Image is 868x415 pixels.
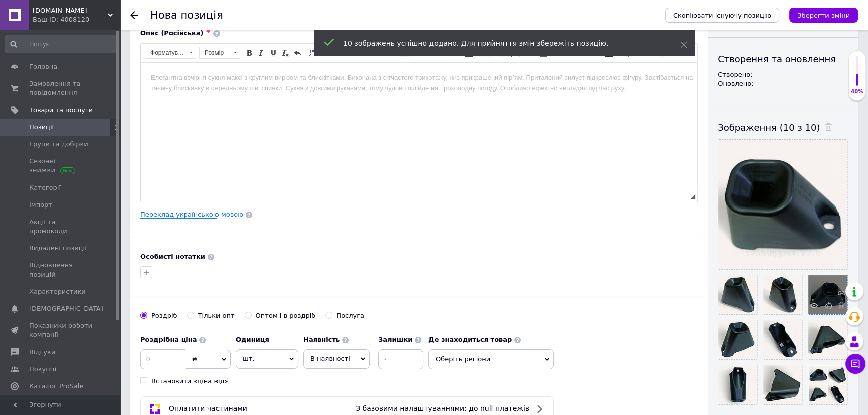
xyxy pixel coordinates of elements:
b: Особисті нотатки [140,253,205,260]
div: Послуга [336,311,364,320]
div: Встановити «ціна від» [151,377,229,386]
h1: Нова позиція [150,9,223,21]
span: Акції та промокоди [29,218,93,236]
a: Вставити/видалити нумерований список [307,47,318,58]
span: Видалені позиції [29,244,87,253]
span: Покупці [29,365,56,374]
div: Ваш ID: 4008120 [33,15,120,24]
div: Створення та оновлення [718,53,848,65]
div: Оновлено: - [718,79,848,88]
span: Оберіть регіони [428,349,554,369]
a: Видалити форматування [280,47,291,58]
span: Сезонні знижки [29,157,93,175]
div: 40% [849,88,865,95]
div: Створено: - [718,70,848,79]
span: Оплатити частинами [169,404,247,412]
span: Потягніть для зміни розмірів [690,194,695,199]
a: Жирний (Ctrl+B) [244,47,255,58]
span: [DEMOGRAPHIC_DATA] [29,304,103,313]
span: Показники роботи компанії [29,321,93,339]
i: Зберегти зміни [797,12,850,19]
span: Групи та добірки [29,140,88,149]
span: шт. [236,349,298,368]
div: Оптом і в роздріб [256,311,316,320]
a: Розмір [199,47,240,59]
b: Наявність [303,336,340,343]
a: Курсив (Ctrl+I) [256,47,267,58]
span: ✱ [206,28,211,34]
span: Характеристики [29,287,86,296]
a: Підкреслений (Ctrl+U) [268,47,279,58]
span: Відновлення позицій [29,261,93,279]
span: ₴ [192,355,197,363]
b: Залишки [378,336,412,343]
span: Скопіювати існуючу позицію [673,12,771,19]
span: AvtoObrij.prom.ua [33,6,108,15]
input: 0 [140,349,185,369]
button: Зберегти зміни [789,8,858,23]
div: Зображення (10 з 10) [718,121,848,134]
span: Імпорт [29,200,52,210]
span: Позиції [29,123,54,132]
div: 40% Якість заповнення [848,50,865,101]
iframe: Редактор, 52EB52A5-A99D-4B05-BC23-C0EB4801315A [141,63,697,188]
span: Товари та послуги [29,106,93,115]
b: Одиниця [236,336,269,343]
span: Замовлення та повідомлення [29,79,93,97]
a: Повернути (Ctrl+Z) [292,47,303,58]
span: Головна [29,62,57,71]
button: Чат з покупцем [845,354,865,374]
div: 10 зображень успішно додано. Для прийняття змін збережіть позицію. [343,38,655,48]
a: Форматування [145,47,196,59]
span: Каталог ProSale [29,382,83,391]
input: Пошук [5,35,118,53]
button: Скопіювати існуючу позицію [665,8,779,23]
div: Роздріб [151,311,177,320]
span: Відгуки [29,348,55,357]
b: Роздрібна ціна [140,336,197,343]
span: Розмір [200,47,230,58]
input: - [378,349,423,369]
span: Категорії [29,183,61,192]
span: Опис (Російська) [140,29,204,37]
div: Повернутися назад [130,11,138,19]
div: Тільки опт [198,311,235,320]
span: В наявності [310,355,350,362]
a: Переклад українською мовою [140,211,243,219]
span: З базовими налаштуваннями: до null платежів [356,404,529,412]
div: Кiлькiсть символiв [684,191,690,201]
b: Де знаходиться товар [428,336,512,343]
span: Форматування [145,47,186,58]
